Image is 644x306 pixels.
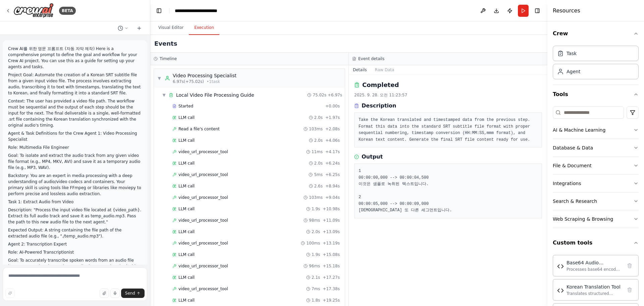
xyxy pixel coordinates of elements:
[354,92,542,98] div: 2025. 9. 28. 오전 11:23:57
[567,259,622,266] div: Base64 Audio Processor
[312,275,320,280] span: 2.1s
[312,149,323,155] span: 11ms
[553,127,605,133] div: AI & Machine Learning
[178,241,228,246] span: video_url_processor_tool
[325,126,340,132] span: + 2.08s
[189,21,219,35] button: Execution
[325,183,340,189] span: + 8.94s
[323,241,340,246] span: + 13.19s
[553,175,639,192] button: Integrations
[314,183,323,189] span: 2.6s
[323,298,340,303] span: + 19.25s
[362,80,399,90] h2: Completed
[309,126,323,132] span: 103ms
[325,195,340,200] span: + 9.04s
[325,138,340,143] span: + 4.06s
[312,298,320,303] span: 1.8s
[178,172,228,177] span: video_url_processor_tool
[8,241,142,247] p: Agent 2: Transcription Expert
[162,92,166,98] span: ▼
[207,79,220,84] span: • 1 task
[8,130,142,142] p: Agent & Task Definitions for the Crew Agent 1: Video Processing Specialist
[178,161,195,166] span: LLM call
[8,46,142,70] p: Crew AI를 위한 영문 프롬프트 (자동 자막 제작) Here is a comprehensive prompt to define the goal and workflow for...
[178,229,195,234] span: LLM call
[625,261,634,270] button: Delete tool
[115,24,131,32] button: Switch to previous chat
[323,229,340,234] span: + 13.09s
[359,117,538,143] pre: Take the Korean translated and timestamped data from the previous step. Format this data into the...
[349,65,371,75] button: Details
[553,157,639,174] button: File & Document
[8,72,142,96] p: Project Goal: Automate the creation of a Korean SRT subtitle file from a given input video file. ...
[8,257,142,275] p: Goal: To accurately transcribe spoken words from an audio file into text, ensuring that each tran...
[325,161,340,166] span: + 6.24s
[553,233,639,252] button: Custom tools
[553,216,613,222] div: Web Scraping & Browsing
[8,144,142,150] p: Role: Multimedia File Engineer
[312,229,320,234] span: 2.0s
[362,102,396,110] h3: Description
[175,7,217,14] nav: breadcrumb
[312,206,320,212] span: 1.9s
[557,263,564,270] img: Base64 Audio Processor
[323,263,340,269] span: + 15.18s
[309,218,320,223] span: 98ms
[8,173,142,197] p: Backstory: You are an expert in media processing with a deep understanding of audio/video codecs ...
[134,24,145,32] button: Start a new chat
[553,144,593,151] div: Database & Data
[121,289,145,298] button: Send
[553,7,580,15] h4: Resources
[5,289,15,298] button: Improve this prompt
[178,115,195,120] span: LLM call
[553,198,597,205] div: Search & Research
[125,291,135,296] span: Send
[328,92,342,98] span: + 6.97s
[567,68,580,75] div: Agent
[8,249,142,255] p: Role: AI-Powered Transcriptionist
[314,115,323,120] span: 2.0s
[313,92,326,98] span: 75.02s
[157,76,161,81] span: ▼
[176,92,254,98] span: Local Video File Processing Guide
[309,195,323,200] span: 103ms
[325,172,340,177] span: + 6.25s
[567,291,622,296] div: Translates structured transcript data from English to Korean using Google's Gemini API while pres...
[178,183,195,189] span: LLM call
[323,218,340,223] span: + 11.09s
[178,263,228,269] span: video_url_processor_tool
[8,98,142,128] p: Context: The user has provided a video file path. The workflow must be sequential and the output ...
[567,50,577,57] div: Task
[13,3,54,18] img: Logo
[325,149,340,155] span: + 4.17s
[8,199,142,205] p: Task 1: Extract Audio from Video
[173,79,204,84] span: 6.97s (+75.02s)
[178,298,195,303] span: LLM call
[557,287,564,294] img: Korean Translation Tool
[323,286,340,292] span: + 17.38s
[325,103,340,109] span: + 0.00s
[533,6,542,15] button: Hide right sidebar
[306,241,320,246] span: 100ms
[362,153,383,161] h3: Output
[567,283,622,290] div: Korean Translation Tool
[153,21,189,35] button: Visual Editor
[553,210,639,228] button: Web Scraping & Browsing
[323,252,340,257] span: + 15.08s
[312,252,320,257] span: 1.9s
[312,286,320,292] span: 7ms
[110,289,120,298] button: Click to speak your automation idea
[553,85,639,104] button: Tools
[553,192,639,210] button: Search & Research
[314,172,323,177] span: 5ms
[553,121,639,139] button: AI & Machine Learning
[553,24,639,43] button: Crew
[100,289,109,298] button: Upload files
[8,207,142,225] p: Description: "Process the input video file located at {video_path}. Extract its full audio track ...
[178,218,228,223] span: video_url_processor_tool
[178,286,228,292] span: video_url_processor_tool
[178,103,193,109] span: Started
[309,263,320,269] span: 96ms
[371,65,398,75] button: Raw Data
[553,180,581,187] div: Integrations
